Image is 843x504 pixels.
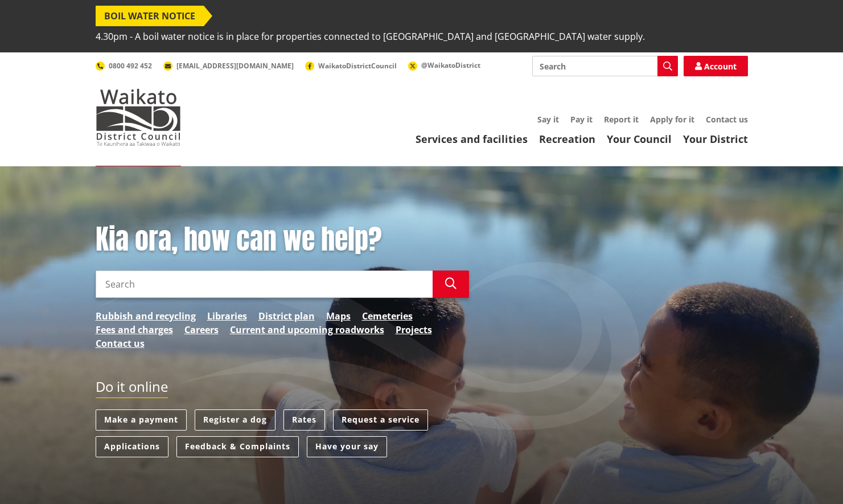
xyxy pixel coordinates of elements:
a: District plan [258,309,315,323]
span: @WaikatoDistrict [421,60,480,70]
a: Maps [326,309,351,323]
span: 4.30pm - A boil water notice is in place for properties connected to [GEOGRAPHIC_DATA] and [GEOGR... [96,26,645,47]
img: Waikato District Council - Te Kaunihera aa Takiwaa o Waikato [96,89,181,146]
input: Search input [96,271,433,298]
a: Cemeteries [362,309,413,323]
h1: Kia ora, how can we help? [96,223,469,256]
span: BOIL WATER NOTICE [96,6,204,26]
a: Fees and charges [96,323,173,337]
a: 0800 492 452 [96,61,152,71]
a: Libraries [207,309,247,323]
a: Contact us [96,337,145,350]
a: Your Council [607,132,672,146]
a: WaikatoDistrictCouncil [305,61,397,71]
a: Applications [96,436,168,457]
a: Your District [683,132,748,146]
input: Search input [532,56,678,76]
a: Projects [396,323,432,337]
a: Say it [537,114,559,125]
a: Request a service [333,409,428,431]
a: Make a payment [96,409,187,431]
a: Services and facilities [416,132,528,146]
a: Report it [604,114,639,125]
a: Pay it [570,114,593,125]
a: Apply for it [650,114,694,125]
span: [EMAIL_ADDRESS][DOMAIN_NAME] [176,61,294,71]
h2: Do it online [96,379,168,399]
span: 0800 492 452 [109,61,152,71]
a: Register a dog [195,409,275,431]
span: WaikatoDistrictCouncil [318,61,397,71]
a: Rubbish and recycling [96,309,196,323]
a: [EMAIL_ADDRESS][DOMAIN_NAME] [163,61,294,71]
a: Careers [184,323,219,337]
a: Account [684,56,748,76]
a: Recreation [539,132,595,146]
a: Current and upcoming roadworks [230,323,384,337]
a: Feedback & Complaints [176,436,299,457]
a: Have your say [307,436,387,457]
a: @WaikatoDistrict [408,60,480,70]
a: Rates [283,409,325,431]
a: Contact us [706,114,748,125]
